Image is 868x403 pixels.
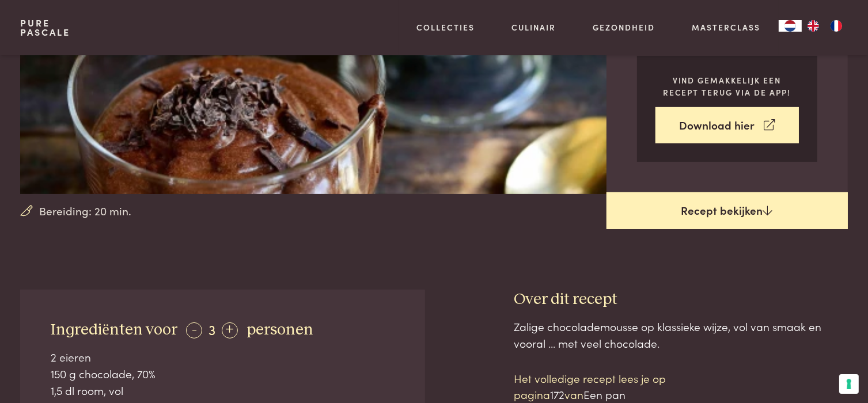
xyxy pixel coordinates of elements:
div: - [186,322,202,339]
a: NL [779,20,802,32]
span: Bereiding: 20 min. [39,203,131,219]
p: Het volledige recept lees je op pagina van [514,370,710,403]
div: + [222,322,238,339]
h3: Over dit recept [514,290,848,310]
a: PurePascale [20,18,70,37]
span: 172 [550,386,564,402]
span: Een pan [583,386,626,402]
a: Masterclass [692,21,760,33]
div: 1,5 dl room, vol [51,382,395,399]
button: Uw voorkeuren voor toestemming voor trackingtechnologieën [839,374,859,394]
p: Vind gemakkelijk een recept terug via de app! [655,74,799,98]
a: FR [825,20,848,32]
div: 150 g chocolade, 70% [51,366,395,382]
a: EN [802,20,825,32]
a: Culinair [511,21,556,33]
div: 2 eieren [51,349,395,366]
aside: Language selected: Nederlands [779,20,848,32]
a: Gezondheid [593,21,655,33]
ul: Language list [802,20,848,32]
a: Download hier [655,107,799,143]
span: personen [247,322,313,338]
a: Recept bekijken [607,192,848,229]
a: Collecties [417,21,475,33]
span: 3 [209,320,215,339]
div: Language [779,20,802,32]
span: Ingrediënten voor [51,322,177,338]
div: Zalige chocolademousse op klassieke wijze, vol van smaak en vooral ... met veel chocolade. [514,318,848,351]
